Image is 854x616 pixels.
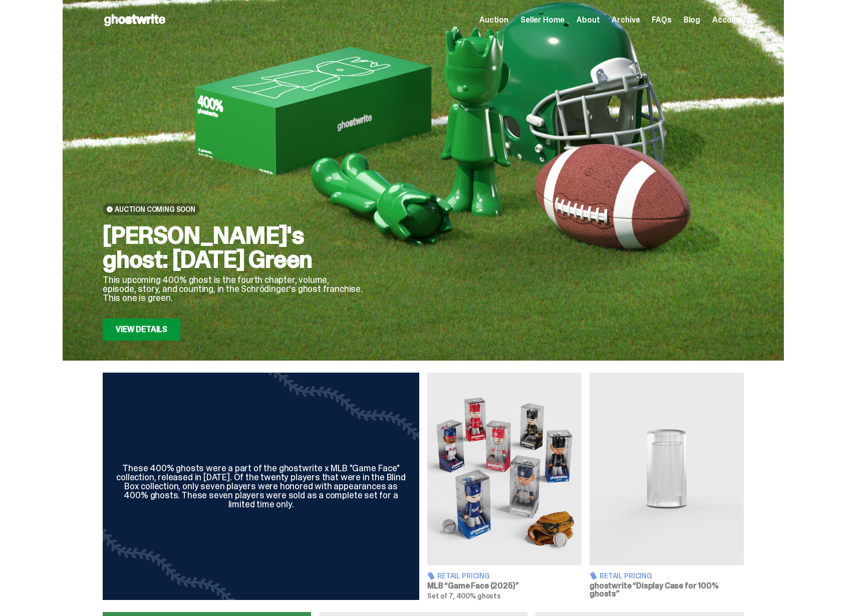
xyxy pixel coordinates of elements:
[427,591,501,600] span: Set of 7, 400% ghosts
[684,16,700,24] a: Blog
[427,582,582,590] h3: MLB “Game Face (2025)”
[652,16,671,24] a: FAQs
[437,572,490,579] span: Retail Pricing
[115,205,195,213] span: Auction Coming Soon
[590,373,744,600] a: Display Case for 100% ghosts Retail Pricing
[103,275,363,302] p: This upcoming 400% ghost is the fourth chapter, volume, episode, story, and counting, in the Schr...
[427,373,582,565] img: Game Face (2025)
[600,572,652,579] span: Retail Pricing
[479,16,508,24] a: Auction
[520,16,564,24] a: Seller Home
[103,319,180,341] a: View Details
[612,16,640,24] a: Archive
[590,373,744,565] img: Display Case for 100% ghosts
[103,223,363,271] h2: [PERSON_NAME]'s ghost: [DATE] Green
[427,373,582,600] a: Game Face (2025) Retail Pricing
[590,582,744,598] h3: ghostwrite “Display Case for 100% ghosts”
[577,16,600,24] a: About
[712,16,744,24] a: Account
[115,464,407,509] div: These 400% ghosts were a part of the ghostwrite x MLB "Game Face" collection, released in [DATE]....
